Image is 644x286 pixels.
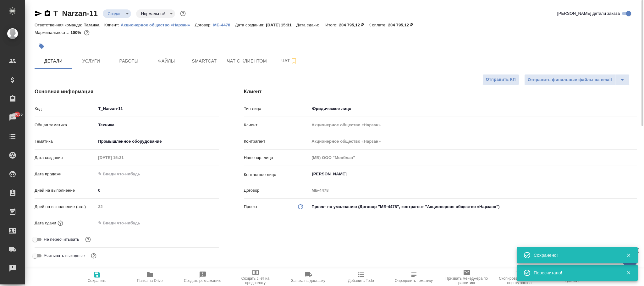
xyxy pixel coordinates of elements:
[35,88,219,96] h4: Основная информация
[70,30,83,35] p: 100%
[195,23,213,27] p: Договор:
[139,11,168,16] button: Нормальный
[96,120,218,130] div: Техника
[296,23,321,27] p: Дата сдачи:
[388,268,440,286] button: Определить тематику
[524,74,630,85] div: split button
[244,138,310,145] p: Контрагент
[244,204,258,210] p: Проект
[534,252,617,258] div: Сохранено!
[35,220,56,226] p: Дата сдачи
[274,57,305,65] span: Чат
[244,155,310,161] p: Наше юр. лицо
[35,10,42,17] button: Скопировать ссылку для ЯМессенджера
[35,23,84,27] p: Ответственная команда:
[35,155,96,161] p: Дата создания
[44,253,85,259] span: Учитывать выходные
[557,10,620,17] span: [PERSON_NAME] детали заказа
[244,88,637,96] h4: Клиент
[121,22,195,27] a: Акционерное общество «Нарзан»
[325,23,339,27] p: Итого:
[189,57,219,65] span: Smartcat
[44,236,79,243] span: Не пересчитывать
[35,106,96,112] p: Код
[35,171,96,177] p: Дата продажи
[179,9,187,18] button: Доп статусы указывают на важность/срочность заказа
[309,137,637,146] input: Пустое поле
[444,276,489,285] span: Призвать менеджера по развитию
[309,103,637,114] div: Юридическое лицо
[96,104,218,113] input: ✎ Введи что-нибудь
[524,74,615,85] button: Отправить финальные файлы на email
[106,11,124,16] button: Создан
[233,276,278,285] span: Создать счет на предоплату
[136,9,175,18] div: Создан
[309,120,637,129] input: Пустое поле
[35,30,70,35] p: Маржинальность:
[290,57,298,65] svg: Подписаться
[339,23,368,27] p: 204 795,12 ₽
[53,9,98,18] a: T_Narzan-11
[90,252,98,260] button: Выбери, если сб и вс нужно считать рабочими днями для выполнения заказа.
[176,268,229,286] button: Создать рекламацию
[497,276,542,285] span: Скопировать ссылку на оценку заказа
[395,278,433,283] span: Определить тематику
[368,23,388,27] p: К оплате:
[56,219,64,227] button: Если добавить услуги и заполнить их объемом, то дата рассчитается автоматически
[96,186,218,195] input: ✎ Введи что-нибудь
[84,235,92,244] button: Включи, если не хочешь, чтобы указанная дата сдачи изменилась после переставления заказа в 'Подтв...
[309,186,637,195] input: Пустое поле
[84,23,104,27] p: Таганка
[96,169,151,179] input: ✎ Введи что-нибудь
[235,23,266,27] p: Дата создания:
[282,268,335,286] button: Заявка на доставку
[124,268,176,286] button: Папка на Drive
[76,57,106,65] span: Услуги
[83,29,91,37] button: 0.00 RUB;
[213,23,235,27] p: МБ-4478
[534,270,617,276] div: Пересчитано!
[622,270,635,276] button: Закрыть
[486,76,516,83] span: Отправить КП
[184,278,221,283] span: Создать рекламацию
[8,111,26,118] span: 40055
[96,136,218,147] div: Промышленное оборудование
[388,23,417,27] p: 204 795,12 ₽
[229,268,282,286] button: Создать счет на предоплату
[35,122,96,128] p: Общая тематика
[121,23,195,27] p: Акционерное общество «Нарзан»
[440,268,493,286] button: Призвать менеджера по развитию
[96,153,151,162] input: Пустое поле
[114,57,144,65] span: Работы
[266,23,296,27] p: [DATE] 15:31
[482,74,519,85] button: Отправить КП
[71,268,124,286] button: Сохранить
[38,57,69,65] span: Детали
[103,9,131,18] div: Создан
[348,278,374,283] span: Добавить Todo
[35,138,96,145] p: Тематика
[96,202,218,211] input: Пустое поле
[88,278,107,283] span: Сохранить
[2,110,24,125] a: 40055
[335,268,388,286] button: Добавить Todo
[244,172,310,178] p: Контактное лицо
[244,106,310,112] p: Тип лица
[634,173,635,175] button: Open
[493,268,546,286] button: Скопировать ссылку на оценку заказа
[291,278,325,283] span: Заявка на доставку
[213,22,235,27] a: МБ-4478
[227,57,267,65] span: Чат с клиентом
[35,39,48,53] button: Добавить тэг
[96,218,151,228] input: ✎ Введи что-нибудь
[622,252,635,258] button: Закрыть
[244,187,310,194] p: Договор
[528,76,612,84] span: Отправить финальные файлы на email
[44,10,51,17] button: Скопировать ссылку
[104,23,121,27] p: Клиент:
[137,278,163,283] span: Папка на Drive
[35,187,96,194] p: Дней на выполнение
[309,201,637,212] div: Проект по умолчанию (Договор "МБ-4478", контрагент "Акционерное общество «Нарзан»")
[309,153,637,162] input: Пустое поле
[35,204,96,210] p: Дней на выполнение (авт.)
